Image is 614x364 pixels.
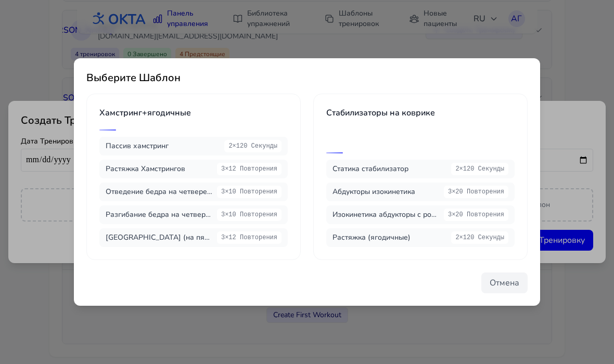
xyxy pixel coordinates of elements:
[224,140,282,152] span: 2×120 Секунды
[332,232,415,243] span: Растяжка (ягодичные)
[106,187,217,197] span: Отведение бедра на четвереньках
[313,94,528,260] button: Стабилизаторы на коврикеСтатика стабилизатор2×120 СекундыАбдукторы изокинетика3×20 ПовторенияИзок...
[86,71,528,85] h2: Выберите Шаблон
[217,163,282,175] span: 3×12 Повторения
[106,210,217,220] span: Разгибание бедра на четвереньках
[106,141,173,151] span: Пассив хамстринг
[326,107,515,119] h3: Стабилизаторы на коврике
[444,186,508,198] span: 3×20 Повторения
[106,232,217,243] span: [GEOGRAPHIC_DATA] (на пятках)
[332,210,444,220] span: Изокинетика абдукторы с ротацией
[217,186,282,198] span: 3×10 Повторения
[106,164,189,174] span: Растяжка Хамстрингов
[86,94,301,260] button: Хамстринг+ягодичныеПассив хамстринг2×120 СекундыРастяжка Хамстрингов3×12 ПовторенияОтведение бедр...
[481,272,528,293] button: Отмена
[332,164,413,174] span: Статика стабилизатор
[99,107,288,119] h3: Хамстринг+ягодичные
[217,209,282,221] span: 3×10 Повторения
[217,231,282,244] span: 3×12 Повторения
[332,187,419,197] span: Абдукторы изокинетика
[451,231,508,244] span: 2×120 Секунды
[451,163,508,175] span: 2×120 Секунды
[444,209,508,221] span: 3×20 Повторения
